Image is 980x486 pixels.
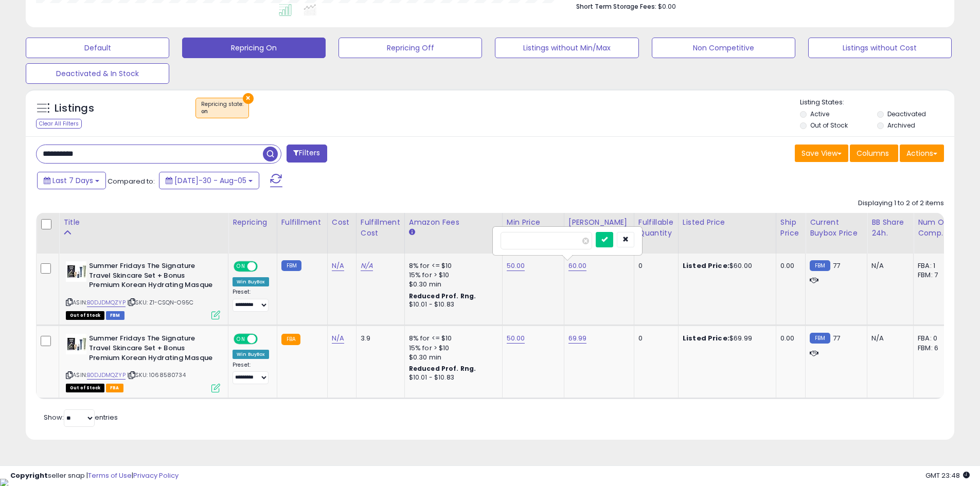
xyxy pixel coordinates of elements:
span: | SKU: Z1-CSQN-O95C [127,298,193,307]
button: Repricing Off [338,38,482,58]
div: Ship Price [780,217,801,239]
button: Filters [287,145,327,163]
div: on [201,108,243,115]
div: Current Buybox Price [810,217,863,239]
span: All listings that are currently out of stock and unavailable for purchase on Amazon [66,311,104,320]
img: 411XfhbBwdL._SL40_.jpg [66,334,86,354]
a: N/A [332,333,344,344]
span: Show: entries [44,412,118,422]
span: FBM [106,311,124,320]
div: ASIN: [66,334,220,391]
span: Columns [857,148,889,158]
label: Deactivated [887,110,926,118]
span: 2025-08-13 23:48 GMT [925,471,970,480]
small: FBM [281,260,301,271]
a: B0DJDMQZYP [87,298,126,307]
span: OFF [256,262,273,271]
b: Short Term Storage Fees: [576,2,656,11]
div: ASIN: [66,261,220,318]
span: 77 [833,333,840,343]
div: Fulfillable Quantity [638,217,674,239]
b: Summer Fridays The Signature Travel Skincare Set + Bonus Premium Korean Hydrating Masque [89,334,214,365]
small: FBA [281,334,300,345]
b: Reduced Prof. Rng. [409,292,476,300]
a: B0DJDMQZYP [87,371,126,380]
button: Listings without Cost [808,38,952,58]
div: 0 [638,334,670,343]
span: 77 [833,261,840,271]
a: Terms of Use [88,471,132,480]
div: Win BuyBox [233,277,269,286]
div: $69.99 [683,334,768,343]
div: Title [63,217,224,228]
div: N/A [871,261,905,271]
button: Columns [850,145,898,162]
label: Out of Stock [810,121,848,130]
span: Compared to: [108,176,155,186]
div: 0.00 [780,261,797,271]
b: Reduced Prof. Rng. [409,364,476,373]
button: [DATE]-30 - Aug-05 [159,172,259,189]
div: Repricing [233,217,273,228]
div: Preset: [233,362,269,385]
span: Repricing state : [201,100,243,116]
div: BB Share 24h. [871,217,909,239]
a: Privacy Policy [133,471,179,480]
div: 0 [638,261,670,271]
div: 15% for > $10 [409,271,494,280]
b: Listed Price: [683,333,729,343]
h5: Listings [55,101,94,116]
div: 15% for > $10 [409,344,494,353]
button: × [243,93,254,104]
img: 411XfhbBwdL._SL40_.jpg [66,261,86,282]
div: FBM: 6 [918,344,952,353]
a: N/A [332,261,344,271]
a: 60.00 [568,261,587,271]
button: Actions [900,145,944,162]
span: Last 7 Days [52,175,93,186]
div: Fulfillment [281,217,323,228]
div: FBA: 1 [918,261,952,271]
a: 50.00 [507,261,525,271]
div: N/A [871,334,905,343]
div: Num of Comp. [918,217,955,239]
span: ON [235,262,247,271]
span: ON [235,335,247,344]
div: seller snap | | [10,471,179,481]
a: N/A [361,261,373,271]
button: Non Competitive [652,38,795,58]
div: $10.01 - $10.83 [409,300,494,309]
div: $60.00 [683,261,768,271]
label: Active [810,110,829,118]
div: FBA: 0 [918,334,952,343]
span: OFF [256,335,273,344]
span: FBA [106,384,123,392]
div: $0.30 min [409,280,494,289]
div: 0.00 [780,334,797,343]
div: Fulfillment Cost [361,217,400,239]
div: 8% for <= $10 [409,334,494,343]
button: Repricing On [182,38,326,58]
div: FBM: 7 [918,271,952,280]
p: Listing States: [800,98,954,107]
b: Summer Fridays The Signature Travel Skincare Set + Bonus Premium Korean Hydrating Masque [89,261,214,293]
small: FBM [810,260,830,271]
div: $10.01 - $10.83 [409,373,494,382]
div: Cost [332,217,352,228]
span: $0.00 [658,2,676,11]
button: Save View [795,145,848,162]
div: Min Price [507,217,560,228]
button: Last 7 Days [37,172,106,189]
div: Listed Price [683,217,772,228]
button: Deactivated & In Stock [26,63,169,84]
a: 50.00 [507,333,525,344]
div: 8% for <= $10 [409,261,494,271]
div: [PERSON_NAME] [568,217,630,228]
div: Preset: [233,289,269,312]
div: Clear All Filters [36,119,82,129]
span: | SKU: 1068580734 [127,371,186,379]
label: Archived [887,121,915,130]
div: Win BuyBox [233,350,269,359]
button: Default [26,38,169,58]
button: Listings without Min/Max [495,38,638,58]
